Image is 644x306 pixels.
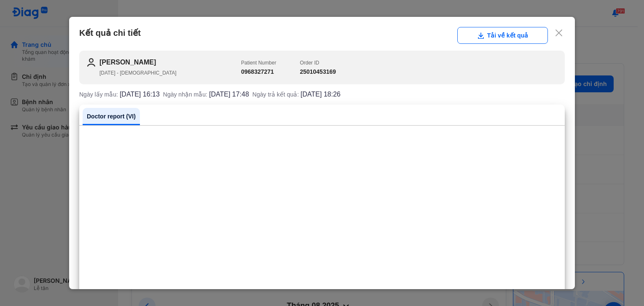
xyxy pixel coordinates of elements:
[252,91,341,98] div: Ngày trả kết quả:
[241,60,276,66] span: Patient Number
[300,67,336,76] h3: 25010453169
[163,91,249,98] div: Ngày nhận mẫu:
[79,27,565,44] div: Kết quả chi tiết
[99,70,177,76] span: [DATE] - [DEMOGRAPHIC_DATA]
[457,27,548,44] button: Tải về kết quả
[209,91,249,98] span: [DATE] 17:48
[241,67,276,76] h3: 0968327271
[300,60,319,66] span: Order ID
[83,108,140,125] a: Doctor report (VI)
[301,91,341,98] span: [DATE] 18:26
[120,91,160,98] span: [DATE] 16:13
[79,91,160,98] div: Ngày lấy mẫu:
[99,57,241,67] h2: [PERSON_NAME]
